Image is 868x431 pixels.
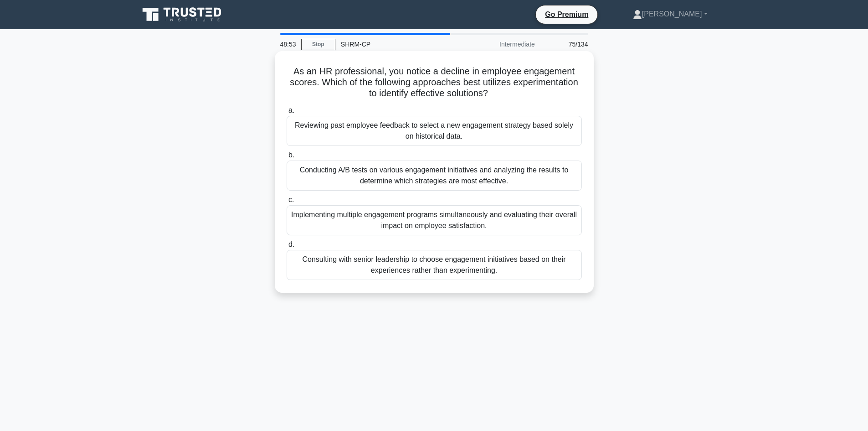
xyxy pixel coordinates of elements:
div: Conducting A/B tests on various engagement initiatives and analyzing the results to determine whi... [287,161,582,191]
div: Intermediate [461,35,540,53]
span: d. [288,240,294,248]
h5: As an HR professional, you notice a decline in employee engagement scores. Which of the following... [286,66,583,99]
span: b. [288,151,294,159]
div: 75/134 [540,35,594,53]
div: Consulting with senior leadership to choose engagement initiatives based on their experiences rat... [287,250,582,280]
a: [PERSON_NAME] [611,5,729,23]
span: c. [288,196,294,203]
a: Stop [301,39,335,50]
div: Implementing multiple engagement programs simultaneously and evaluating their overall impact on e... [287,205,582,235]
div: 48:53 [275,35,301,53]
div: SHRM-CP [335,35,461,53]
div: Reviewing past employee feedback to select a new engagement strategy based solely on historical d... [287,116,582,146]
a: Go Premium [539,9,594,20]
span: a. [288,106,294,114]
